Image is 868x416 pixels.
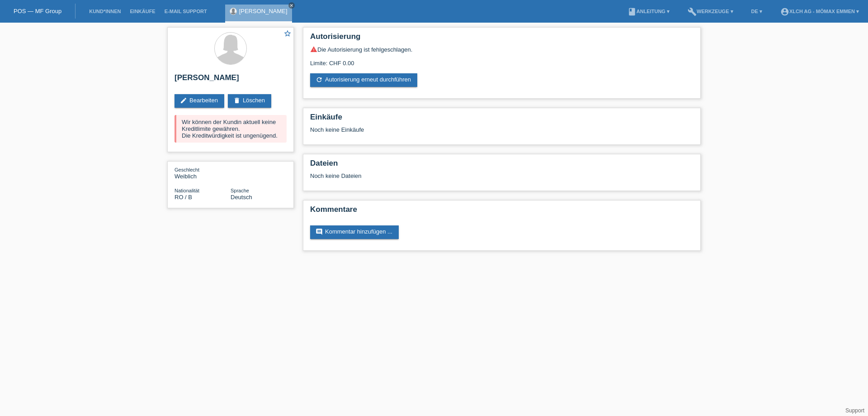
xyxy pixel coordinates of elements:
span: Geschlecht [175,167,199,172]
span: Deutsch [231,194,252,201]
i: book [627,7,637,16]
div: Wir können der Kundin aktuell keine Kreditlimite gewähren. Die Kreditwürdigkeit ist ungenügend. [175,115,287,143]
div: Noch keine Dateien [310,172,586,179]
a: buildWerkzeuge ▾ [683,9,738,14]
a: bookAnleitung ▾ [623,9,674,14]
a: E-Mail Support [160,9,212,14]
span: Sprache [231,188,249,193]
a: account_circleXLCH AG - Mömax Emmen ▾ [776,9,863,14]
a: deleteLöschen [228,94,271,108]
a: editBearbeiten [175,94,224,108]
i: warning [310,46,317,53]
i: star_border [283,29,292,38]
i: comment [316,228,323,235]
i: edit [180,97,187,104]
i: close [289,3,294,8]
i: account_circle [780,7,789,16]
span: Nationalität [175,188,199,193]
a: Einkäufe [125,9,160,14]
div: Limite: CHF 0.00 [310,53,693,67]
a: close [288,2,295,9]
a: commentKommentar hinzufügen ... [310,225,399,239]
h2: Einkäufe [310,113,693,126]
a: Kund*innen [85,9,125,14]
span: Rumänien / B / 15.08.2007 [175,194,192,201]
i: delete [233,97,241,104]
i: build [688,7,697,16]
i: refresh [316,76,323,83]
div: Noch keine Einkäufe [310,126,693,140]
h2: Kommentare [310,205,693,219]
h2: Dateien [310,159,693,172]
a: Support [845,407,864,414]
h2: Autorisierung [310,32,693,46]
div: Weiblich [175,166,231,180]
a: refreshAutorisierung erneut durchführen [310,73,417,87]
a: DE ▾ [747,9,767,14]
div: Die Autorisierung ist fehlgeschlagen. [310,46,693,53]
a: [PERSON_NAME] [239,8,288,14]
h2: [PERSON_NAME] [175,73,287,87]
a: POS — MF Group [14,8,61,14]
a: star_border [283,29,292,39]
